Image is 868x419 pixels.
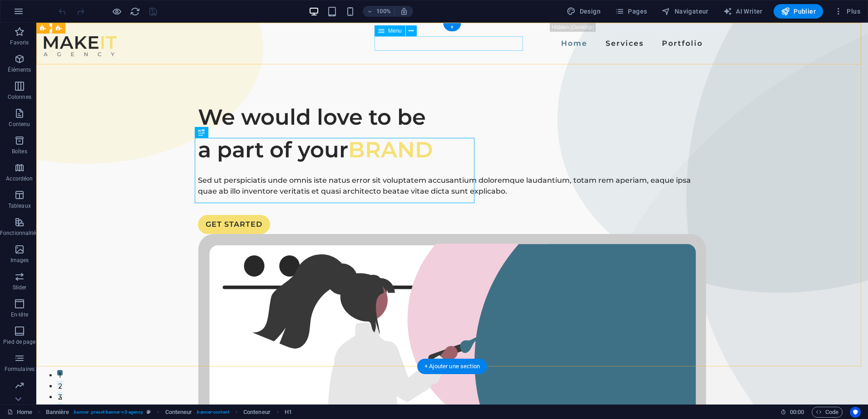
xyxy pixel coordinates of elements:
div: + [443,23,461,31]
i: Lors du redimensionnement, ajuster automatiquement le niveau de zoom en fonction de l'appareil sé... [400,7,408,15]
span: Cliquez pour sélectionner. Double-cliquez pour modifier. [243,407,271,418]
button: Usercentrics [850,407,861,418]
div: + Ajouter une section [417,359,487,374]
i: Actualiser la page [130,6,140,17]
button: Publier [774,4,823,19]
button: AI Writer [720,4,766,19]
button: Navigateur [658,4,712,19]
span: Plus [834,7,860,16]
p: Éléments [8,66,31,73]
button: Plus [830,4,864,19]
span: . banner-content [196,407,229,418]
p: En-tête [11,311,28,318]
span: Publier [781,7,816,16]
span: 00 00 [790,407,804,418]
span: AI Writer [723,7,763,16]
p: Images [10,257,29,264]
h6: 100% [376,6,391,17]
span: Menu [388,28,402,34]
p: Favoris [10,39,29,46]
span: : [796,409,798,415]
nav: breadcrumb [46,407,292,418]
p: Slider [13,284,27,291]
p: Boîtes [12,148,27,155]
span: Design [567,7,601,16]
p: Colonnes [8,93,31,101]
span: Pages [615,7,647,16]
span: . banner .preset-banner-v3-agency [73,407,143,418]
p: Tableaux [8,202,31,209]
span: Navigateur [661,7,708,16]
p: Accordéon [6,175,33,182]
i: Cet élément est une présélection personnalisable. [147,409,151,414]
button: Code [812,407,843,418]
a: Cliquez pour annuler la sélection. Double-cliquez pour ouvrir Pages. [7,407,32,418]
button: Pages [612,4,651,19]
p: Contenu [9,121,30,128]
button: reload [129,6,140,17]
span: Cliquez pour sélectionner. Double-cliquez pour modifier. [165,407,192,418]
p: Pied de page [3,338,35,346]
button: 100% [363,6,395,17]
p: Formulaires [5,365,35,373]
span: Cliquez pour sélectionner. Double-cliquez pour modifier. [285,407,292,418]
span: Cliquez pour sélectionner. Double-cliquez pour modifier. [46,407,69,418]
p: Marketing [7,393,32,400]
span: Code [816,407,838,418]
h6: Durée de la session [780,407,804,418]
button: Design [563,4,604,19]
button: Cliquez ici pour quitter le mode Aperçu et poursuivre l'édition. [111,6,122,17]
